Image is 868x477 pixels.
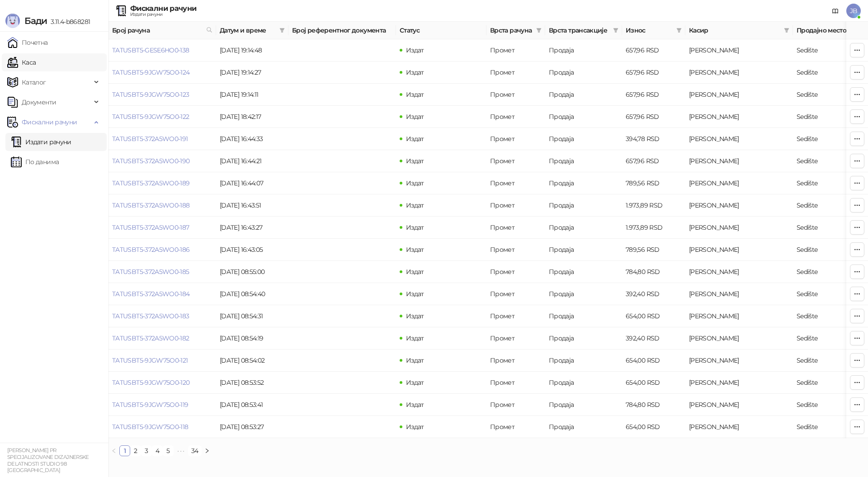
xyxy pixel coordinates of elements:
td: Промет [486,106,545,128]
button: left [108,445,119,456]
li: 3 [141,445,152,456]
td: [DATE] 16:43:51 [216,194,288,217]
span: Издат [406,334,424,342]
td: Продаја [545,349,622,372]
td: Промет [486,39,545,61]
a: 34 [189,446,201,456]
td: TATUSBT5-9JGW75O0-122 [108,106,216,128]
td: Продаја [545,416,622,438]
td: TATUSBT5-372A5WO0-189 [108,172,216,194]
span: Издат [406,246,424,254]
span: Фискални рачуни [22,113,77,131]
span: Издат [406,113,424,121]
td: Продаја [545,128,622,150]
td: Продаја [545,239,622,261]
a: 4 [152,446,162,456]
td: Промет [486,416,545,438]
td: [DATE] 08:53:27 [216,416,288,438]
td: Промет [486,84,545,106]
span: Документи [22,93,56,111]
a: Каса [7,53,36,71]
td: 1.973,89 RSD [622,194,685,217]
th: Број рачуна [108,22,216,39]
td: Промет [486,327,545,349]
span: filter [676,28,682,33]
td: TATUSBT5-GESE6HO0-138 [108,39,216,61]
span: Врста рачуна [490,25,533,35]
td: [DATE] 19:14:11 [216,84,288,106]
td: 654,00 RSD [622,372,685,394]
td: Промет [486,172,545,194]
td: Jelena Bradić [685,261,793,283]
img: Logo [5,14,20,28]
td: Продаја [545,327,622,349]
a: TATUSBT5-9JGW75O0-124 [112,68,190,76]
li: 1 [119,445,130,456]
span: filter [613,28,618,33]
a: TATUSBT5-9JGW75O0-119 [112,401,189,409]
a: TATUSBT5-372A5WO0-191 [112,135,188,143]
li: 5 [163,445,174,456]
span: filter [278,24,287,37]
span: Датум и време [220,25,276,35]
span: Издат [406,401,424,409]
td: 657,96 RSD [622,106,685,128]
td: 392,40 RSD [622,327,685,349]
a: TATUSBT5-9JGW75O0-118 [112,423,189,431]
td: 654,00 RSD [622,416,685,438]
td: Jelena Bradić [685,84,793,106]
td: 789,56 RSD [622,239,685,261]
span: Издат [406,157,424,165]
span: left [111,448,117,453]
td: TATUSBT5-372A5WO0-191 [108,128,216,150]
td: Продаја [545,283,622,305]
td: Продаја [545,172,622,194]
small: [PERSON_NAME] PR SPECIJALIZOVANE DIZAJNERSKE DELATNOSTI STUDIO 98 [GEOGRAPHIC_DATA] [7,447,89,473]
td: Jelena Bradić [685,106,793,128]
td: TATUSBT5-9JGW75O0-124 [108,61,216,84]
span: filter [279,28,285,33]
span: Издат [406,68,424,76]
td: TATUSBT5-9JGW75O0-119 [108,394,216,416]
a: Документација [828,4,843,18]
span: Издат [406,378,424,387]
td: Продаја [545,194,622,217]
a: По данима [11,153,59,171]
td: Промет [486,283,545,305]
a: TATUSBT5-GESE6HO0-138 [112,46,189,54]
td: 392,40 RSD [622,283,685,305]
td: Продаја [545,106,622,128]
span: Издат [406,179,424,187]
a: TATUSBT5-372A5WO0-185 [112,268,189,276]
td: Jelena Bradić [685,305,793,327]
td: Промет [486,128,545,150]
td: 657,96 RSD [622,84,685,106]
span: Издат [406,223,424,231]
td: TATUSBT5-9JGW75O0-121 [108,349,216,372]
span: filter [784,28,789,33]
span: JB [846,4,861,18]
li: Следећа страна [202,445,212,456]
a: TATUSBT5-372A5WO0-190 [112,157,190,165]
td: [DATE] 08:54:02 [216,349,288,372]
span: Издат [406,90,424,99]
a: TATUSBT5-372A5WO0-186 [112,246,190,254]
td: Jelena Bradić [685,39,793,61]
td: Промет [486,349,545,372]
td: Jelena Bradić [685,128,793,150]
td: Jelena Bradić [685,283,793,305]
td: [DATE] 08:54:31 [216,305,288,327]
span: Издат [406,201,424,209]
span: Издат [406,356,424,364]
td: Jelena Bradić [685,172,793,194]
td: TATUSBT5-372A5WO0-188 [108,194,216,217]
td: 654,00 RSD [622,305,685,327]
span: filter [675,24,684,37]
li: 34 [188,445,202,456]
a: Почетна [7,33,48,52]
a: Издати рачуни [11,133,71,151]
td: Промет [486,394,545,416]
span: Издат [406,423,424,431]
th: Врста рачуна [486,22,545,39]
td: TATUSBT5-372A5WO0-187 [108,217,216,239]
